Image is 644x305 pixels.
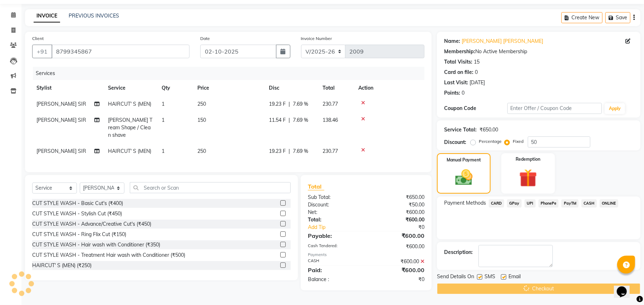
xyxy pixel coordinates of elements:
div: Paid: [303,266,366,274]
div: ₹0 [377,224,430,231]
div: ₹600.00 [366,258,430,265]
th: Disc [265,80,318,96]
div: HAIRCUT' S (MEN) (₹250) [32,262,92,269]
div: Balance : [303,276,366,283]
button: +91 [32,45,52,58]
div: ₹0 [366,276,430,283]
span: 250 [197,148,206,154]
span: 250 [197,101,206,107]
span: Email [508,273,521,282]
input: Search or Scan [130,182,291,193]
button: Create New [561,12,603,23]
div: Total: [303,216,366,224]
label: Fixed [513,138,523,145]
button: Save [605,12,630,23]
th: Total [318,80,354,96]
div: Service Total: [444,126,477,134]
input: Search by Name/Mobile/Email/Code [51,45,190,58]
div: Services [33,67,430,80]
span: HAIRCUT' S (MEN) [108,148,151,154]
span: 7.69 % [293,147,308,155]
span: | [289,116,290,124]
span: | [289,147,290,155]
span: 19.23 F [269,147,286,155]
span: Send Details On [437,273,474,282]
div: 0 [462,89,464,97]
div: ₹50.00 [366,201,430,209]
div: Description: [444,249,473,256]
span: 1 [162,117,164,123]
span: 150 [197,117,206,123]
span: PhonePe [539,199,559,207]
th: Qty [157,80,193,96]
div: Card on file: [444,69,473,76]
div: ₹600.00 [366,231,430,240]
div: Last Visit: [444,79,468,86]
button: Apply [605,103,625,114]
th: Stylist [32,80,104,96]
div: ₹600.00 [366,243,430,250]
span: Total [308,183,324,190]
span: 138.46 [323,117,338,123]
span: 1 [162,101,164,107]
div: Total Visits: [444,58,472,66]
span: GPay [507,199,522,207]
span: HAIRCUT' S (MEN) [108,101,151,107]
a: Add Tip [303,224,377,231]
span: 230.77 [323,148,338,154]
div: Sub Total: [303,194,366,201]
span: | [289,100,290,108]
th: Action [354,80,424,96]
a: PREVIOUS INVOICES [69,12,119,19]
span: 7.69 % [293,100,308,108]
label: Client [32,35,44,42]
label: Manual Payment [447,157,481,163]
input: Enter Offer / Coupon Code [507,103,602,114]
label: Percentage [479,138,502,145]
div: CASH [303,258,366,265]
a: INVOICE [34,10,60,22]
div: Points: [444,89,460,97]
span: [PERSON_NAME] SIR [36,101,86,107]
div: Discount: [303,201,366,209]
div: ₹600.00 [366,266,430,274]
img: _cash.svg [450,167,478,187]
th: Price [193,80,265,96]
label: Redemption [516,156,540,162]
span: [PERSON_NAME] SIR [36,117,86,123]
span: 7.69 % [293,116,308,124]
span: UPI [525,199,536,207]
iframe: chat widget [614,276,637,298]
div: CUT STYLE WASH - Hair wash with Conditioner (₹350) [32,241,160,249]
img: _gift.svg [513,167,543,189]
span: 1 [162,148,164,154]
span: Payment Methods [444,199,486,207]
div: Coupon Code [444,105,507,112]
div: No Active Membership [444,48,633,55]
div: ₹650.00 [480,126,498,134]
a: [PERSON_NAME] [PERSON_NAME] [462,37,543,45]
div: ₹600.00 [366,216,430,224]
th: Service [104,80,157,96]
div: [DATE] [470,79,485,86]
div: CUT STYLE WASH - Basic Cut's (₹400) [32,200,123,207]
div: ₹650.00 [366,194,430,201]
span: 19.23 F [269,100,286,108]
div: Discount: [444,139,466,146]
span: [PERSON_NAME] Tream Shape / Clean shave [108,117,152,138]
label: Invoice Number [301,35,332,42]
span: PayTM [561,199,579,207]
div: Net: [303,209,366,216]
div: Membership: [444,48,475,55]
div: CUT STYLE WASH - Treatment Hair wash with Conditioner (₹500) [32,251,185,259]
div: 0 [475,69,478,76]
div: ₹600.00 [366,209,430,216]
span: ONLINE [600,199,618,207]
div: Name: [444,37,460,45]
span: CASH [581,199,597,207]
div: CUT STYLE WASH - Advance/Creative Cut's (₹450) [32,220,151,228]
span: CARD [489,199,504,207]
div: Payable: [303,231,366,240]
span: 230.77 [323,101,338,107]
div: Cash Tendered: [303,243,366,250]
